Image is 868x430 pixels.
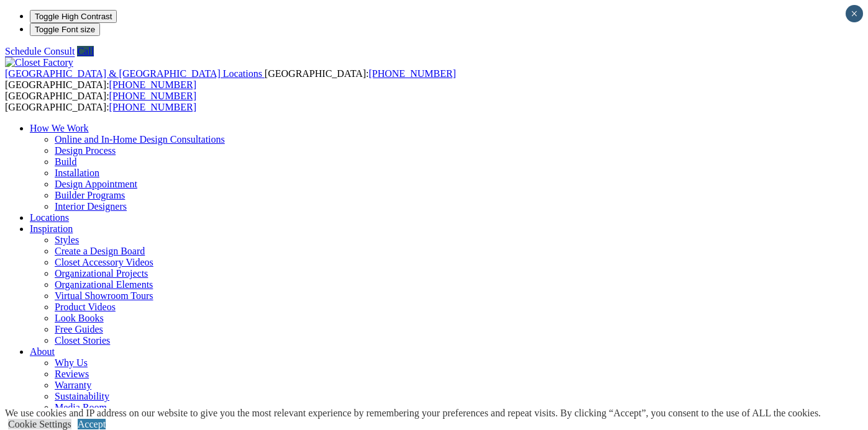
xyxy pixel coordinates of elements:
[55,268,148,279] a: Organizational Projects
[30,23,100,36] button: Toggle Font size
[55,357,88,368] a: Why Us
[55,290,153,301] a: Virtual Showroom Tours
[55,156,77,167] a: Build
[55,369,89,379] a: Reviews
[55,145,116,156] a: Design Process
[55,402,107,413] a: Media Room
[55,134,225,145] a: Online and In-Home Design Consultations
[30,346,55,357] a: About
[55,246,145,256] a: Create a Design Board
[55,179,137,189] a: Design Appointment
[55,190,125,200] a: Builder Programs
[5,408,821,419] div: We use cookies and IP address on our website to give you the most relevant experience by remember...
[55,324,103,334] a: Free Guides
[5,46,75,56] a: Schedule Consult
[55,380,91,390] a: Warranty
[846,5,863,22] button: Close
[77,46,94,56] a: Call
[55,201,127,212] a: Interior Designers
[35,25,95,34] span: Toggle Font size
[30,123,89,133] a: How We Work
[55,391,109,401] a: Sustainability
[55,257,153,267] a: Closet Accessory Videos
[30,10,117,23] button: Toggle High Contrast
[30,223,73,234] a: Inspiration
[30,212,69,223] a: Locations
[5,91,196,112] span: [GEOGRAPHIC_DATA]: [GEOGRAPHIC_DATA]:
[55,168,99,178] a: Installation
[5,68,265,79] a: [GEOGRAPHIC_DATA] & [GEOGRAPHIC_DATA] Locations
[5,68,456,90] span: [GEOGRAPHIC_DATA]: [GEOGRAPHIC_DATA]:
[55,313,104,323] a: Look Books
[55,302,116,312] a: Product Videos
[109,91,196,101] a: [PHONE_NUMBER]
[5,68,262,79] span: [GEOGRAPHIC_DATA] & [GEOGRAPHIC_DATA] Locations
[78,419,106,429] a: Accept
[8,419,71,429] a: Cookie Settings
[5,57,73,68] img: Closet Factory
[55,235,79,245] a: Styles
[109,102,196,112] a: [PHONE_NUMBER]
[55,279,153,290] a: Organizational Elements
[368,68,455,79] a: [PHONE_NUMBER]
[109,79,196,90] a: [PHONE_NUMBER]
[55,335,110,346] a: Closet Stories
[35,12,112,21] span: Toggle High Contrast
